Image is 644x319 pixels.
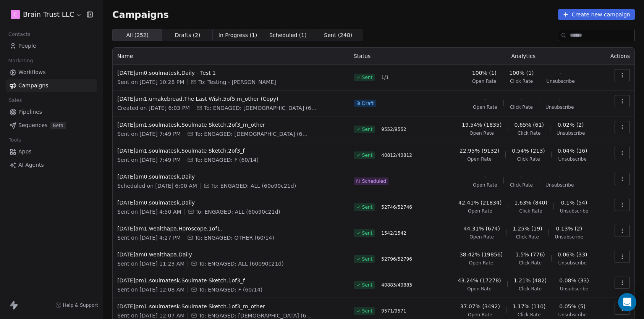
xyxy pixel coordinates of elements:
[559,277,589,284] span: 0.08% (33)
[117,277,345,284] span: [DATE]pm1.soulmatesk.Soulmate Sketch.1of3_f
[196,208,280,216] span: To: ENGAGED: ALL (60o90c21d)
[117,173,345,180] span: [DATE]am0.soulmatesk.Daily
[6,119,97,132] a: SequencesBeta
[117,234,181,242] span: Sent on [DATE] 4:27 PM
[469,130,494,136] span: Open Rate
[473,182,497,188] span: Open Rate
[63,302,98,308] span: Help & Support
[211,182,296,190] span: To: ENGAGED: ALL (60o90c21d)
[463,225,500,232] span: 44.31% (674)
[199,260,283,267] span: To: ENGAGED: ALL (60o90c21d)
[204,104,319,112] span: To: ENGAGED: MALE (60/14) + 1 more
[6,145,97,158] a: Apps
[516,234,539,240] span: Click Rate
[519,286,542,292] span: Click Rate
[195,156,259,164] span: To: ENGAGED: F (60/14)
[117,78,184,86] span: Sent on [DATE] 10:28 PM
[517,156,540,162] span: Click Rate
[18,108,42,116] span: Pipelines
[546,78,574,84] span: Unsubscribe
[23,10,74,19] span: Brain Trust LLC
[381,204,412,210] span: 52746 / 52746
[5,134,24,146] span: Tools
[195,234,274,242] span: To: ENGAGED: OTHER (60/14)
[324,31,352,39] span: Sent ( 248 )
[112,9,169,20] span: Campaigns
[558,251,587,258] span: 0.06% (33)
[460,147,499,155] span: 22.95% (9132)
[175,31,201,39] span: Drafts ( 2 )
[559,173,561,180] span: -
[545,104,574,110] span: Unsubscribe
[9,8,81,21] button: CBrain Trust LLC
[362,204,372,210] span: Sent
[514,121,544,129] span: 0.65% (61)
[458,199,502,206] span: 42.41% (21834)
[198,78,276,86] span: To: Testing - Angie
[362,230,372,236] span: Sent
[545,182,574,188] span: Unsubscribe
[362,74,372,81] span: Sent
[381,308,406,314] span: 9571 / 9571
[362,178,386,184] span: Scheduled
[559,303,586,310] span: 0.05% (5)
[473,104,497,110] span: Open Rate
[561,199,587,206] span: 0.1% (54)
[510,104,533,110] span: Click Rate
[113,48,349,64] th: Name
[362,308,372,314] span: Sent
[381,256,412,262] span: 52796 / 52796
[472,69,497,77] span: 100% (1)
[558,9,635,20] button: Create new campaign
[18,68,46,76] span: Workflows
[514,277,547,284] span: 1.21% (482)
[117,182,197,190] span: Scheduled on [DATE] 6:00 AM
[468,312,492,318] span: Open Rate
[559,95,561,103] span: -
[381,126,406,132] span: 9552 / 9552
[117,260,184,267] span: Sent on [DATE] 11:23 AM
[5,95,25,106] span: Sales
[6,106,97,118] a: Pipelines
[520,95,522,103] span: -
[510,78,533,84] span: Click Rate
[558,147,587,155] span: 0.04% (16)
[18,121,47,129] span: Sequences
[468,208,492,214] span: Open Rate
[513,303,546,310] span: 1.17% (110)
[510,182,533,188] span: Click Rate
[55,302,98,308] a: Help & Support
[362,152,372,158] span: Sent
[512,147,545,155] span: 0.54% (213)
[5,29,34,40] span: Contacts
[18,161,44,169] span: AI Agents
[460,303,500,310] span: 37.07% (3492)
[513,225,542,232] span: 1.25% (19)
[472,78,497,84] span: Open Rate
[556,225,582,232] span: 0.13% (2)
[557,130,585,136] span: Unsubscribe
[6,79,97,92] a: Campaigns
[349,48,445,64] th: Status
[6,159,97,171] a: AI Agents
[515,251,545,258] span: 1.5% (776)
[218,31,257,39] span: In Progress ( 1 )
[484,173,486,180] span: -
[362,126,372,132] span: Sent
[555,234,583,240] span: Unsubscribe
[469,260,494,266] span: Open Rate
[467,156,492,162] span: Open Rate
[18,42,36,50] span: People
[269,31,307,39] span: Scheduled ( 1 )
[13,11,17,18] span: C
[520,173,522,180] span: -
[469,234,494,240] span: Open Rate
[558,312,587,318] span: Unsubscribe
[460,251,503,258] span: 38.42% (19856)
[558,260,587,266] span: Unsubscribe
[195,130,309,138] span: To: ENGAGED: MALE (60/14) + 1 more
[560,286,588,292] span: Unsubscribe
[362,100,374,106] span: Draft
[50,122,66,129] span: Beta
[199,286,262,293] span: To: ENGAGED: F (60/14)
